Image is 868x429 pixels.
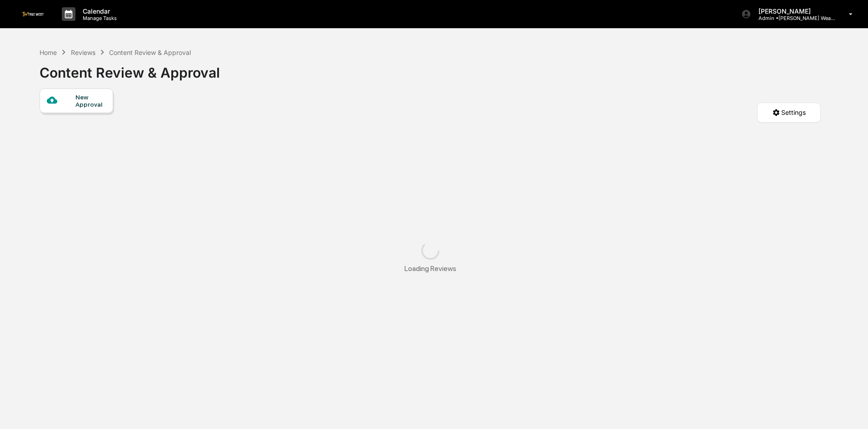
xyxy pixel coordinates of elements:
[71,49,95,56] div: Reviews
[75,94,106,108] div: New Approval
[40,57,220,81] div: Content Review & Approval
[751,7,836,15] p: [PERSON_NAME]
[22,12,44,16] img: logo
[40,49,57,56] div: Home
[75,15,121,21] p: Manage Tasks
[109,49,191,56] div: Content Review & Approval
[404,264,456,273] div: Loading Reviews
[757,103,821,123] button: Settings
[751,15,836,21] p: Admin • [PERSON_NAME] Wealth Management
[75,7,121,15] p: Calendar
